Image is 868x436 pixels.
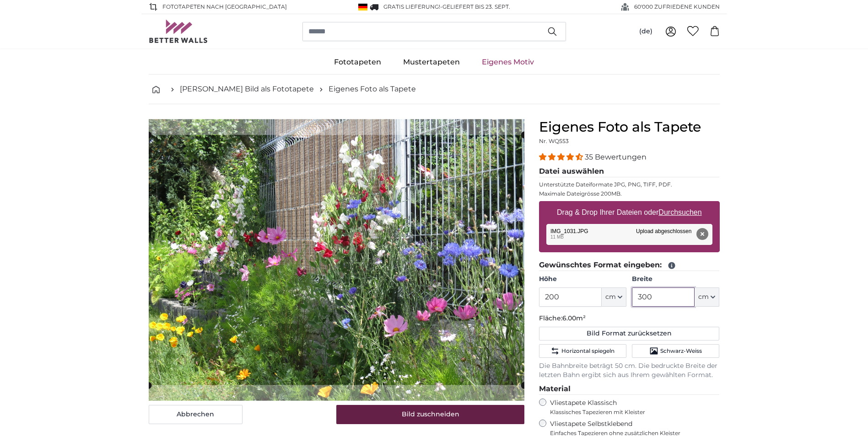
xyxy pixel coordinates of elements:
[550,409,712,416] span: Klassisches Tapezieren mit Kleister
[632,23,660,40] button: (de)
[471,50,545,74] a: Eigenes Motiv
[442,3,510,10] span: Geliefert bis 23. Sept.
[602,287,626,307] button: cm
[539,190,720,197] p: Maximale Dateigrösse 200MB.
[329,84,416,95] a: Eigenes Foto als Tapete
[695,287,719,307] button: cm
[561,347,615,355] span: Horizontal spiegeln
[632,344,719,358] button: Schwarz-Weiss
[149,20,208,43] img: Betterwalls
[539,362,720,380] p: Die Bahnbreite beträgt 50 cm. Die bedruckte Breite der letzten Bahn ergibt sich aus Ihrem gewählt...
[632,275,719,284] label: Breite
[539,153,585,161] span: 4.34 stars
[392,50,471,74] a: Mustertapeten
[180,84,314,95] a: [PERSON_NAME] Bild als Fototapete
[539,327,720,340] button: Bild Format zurücksetzen
[539,314,720,323] p: Fläche:
[358,4,367,11] img: Deutschland
[658,208,701,216] u: Durchsuchen
[323,50,392,74] a: Fototapeten
[660,347,702,355] span: Schwarz-Weiss
[562,314,586,322] span: 6.00m²
[553,203,706,222] label: Drag & Drop Ihrer Dateien oder
[149,74,720,104] nav: breadcrumbs
[585,153,647,161] span: 35 Bewertungen
[162,3,287,11] span: Fototapeten nach [GEOGRAPHIC_DATA]
[539,344,626,358] button: Horizontal spiegeln
[149,405,243,424] button: Abbrechen
[539,119,720,135] h1: Eigenes Foto als Tapete
[605,292,616,302] span: cm
[336,405,524,424] button: Bild zuschneiden
[539,275,626,284] label: Höhe
[634,3,720,11] span: 60'000 ZUFRIEDENE KUNDEN
[383,3,440,10] span: GRATIS Lieferung!
[539,181,720,188] p: Unterstützte Dateiformate JPG, PNG, TIFF, PDF.
[440,3,510,10] span: -
[539,138,569,144] span: Nr. WQ553
[539,383,720,395] legend: Material
[539,166,720,177] legend: Datei auswählen
[539,260,720,271] legend: Gewünschtes Format eingeben:
[698,292,709,302] span: cm
[550,399,712,416] label: Vliestapete Klassisch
